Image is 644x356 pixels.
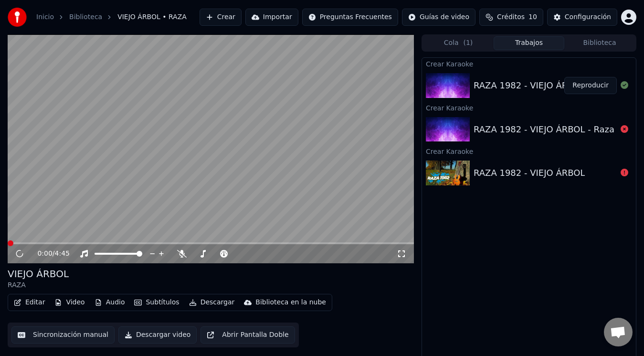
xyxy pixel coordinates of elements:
div: RAZA 1982 - VIEJO ÁRBOL [474,166,585,180]
div: Crear Karaoke [422,102,636,113]
button: Crear [200,9,242,26]
button: Audio [91,296,129,309]
span: Créditos [497,12,525,22]
a: Inicio [36,12,54,22]
button: Trabajos [494,36,564,50]
button: Guías de video [402,9,475,26]
img: youka [8,8,27,27]
button: Reproducir [564,77,617,94]
button: Descargar video [118,326,197,344]
span: VIEJO ÁRBOL • RAZA [117,12,187,22]
div: Configuración [565,12,611,22]
div: VIEJO ÁRBOL [8,267,69,280]
button: Editar [10,296,49,309]
a: Biblioteca [69,12,102,22]
div: Biblioteca en la nube [255,298,326,307]
div: RAZA [8,280,69,290]
button: Cola [423,36,494,50]
div: Crear Karaoke [422,58,636,69]
button: Subtítulos [130,296,183,309]
button: Descargar [185,296,239,309]
div: / [37,249,60,259]
span: 0:00 [37,249,52,259]
span: 10 [528,12,537,22]
button: Importar [245,9,298,26]
button: Sincronización manual [11,326,115,344]
button: Créditos10 [479,9,543,26]
span: ( 1 ) [463,38,473,48]
div: Chat abierto [604,318,633,346]
nav: breadcrumb [36,12,187,22]
button: Configuración [547,9,617,26]
span: 4:45 [55,249,70,259]
div: Crear Karaoke [422,145,636,157]
button: Biblioteca [564,36,635,50]
button: Preguntas Frecuentes [302,9,398,26]
button: Video [51,296,88,309]
button: Abrir Pantalla Doble [201,326,295,344]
